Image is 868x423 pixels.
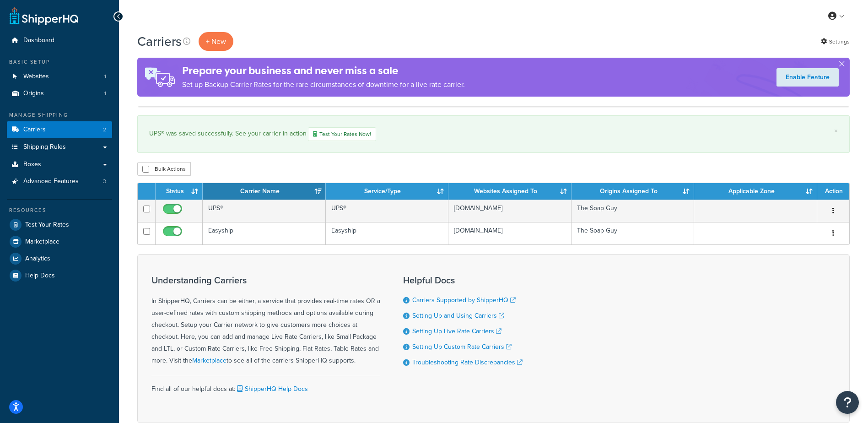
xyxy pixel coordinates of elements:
[776,68,839,87] a: Enable Feature
[23,178,79,185] span: Advanced Features
[235,384,308,394] a: ShipperHQ Help Docs
[571,183,695,200] th: Origins Assigned To: activate to sort column ascending
[103,126,106,134] span: 2
[182,78,465,91] p: Set up Backup Carrier Rates for the rare circumstances of downtime for a live rate carrier.
[412,311,504,320] a: Setting Up and Using Carriers
[7,267,112,284] a: Help Docs
[7,85,112,102] li: Origins
[23,90,44,98] span: Origins
[412,326,501,336] a: Setting Up Live Rate Carriers
[103,178,106,185] span: 3
[7,68,112,85] a: Websites 1
[326,200,449,222] td: UPS®
[834,127,838,135] a: ×
[7,206,112,214] div: Resources
[23,37,54,44] span: Dashboard
[23,143,66,151] span: Shipping Rules
[7,250,112,267] a: Analytics
[137,162,191,176] button: Bulk Actions
[326,183,449,200] th: Service/Type: activate to sort column ascending
[149,127,838,141] div: UPS® was saved successfully. See your carrier in action
[25,221,69,229] span: Test Your Rates
[25,238,59,246] span: Marketplace
[192,356,226,365] a: Marketplace
[23,126,46,134] span: Carriers
[7,32,112,49] a: Dashboard
[412,342,512,352] a: Setting Up Custom Rate Carriers
[7,173,112,190] a: Advanced Features 3
[817,183,849,200] th: Action
[821,35,850,48] a: Settings
[7,173,112,190] li: Advanced Features
[182,63,465,78] h4: Prepare your business and never miss a sale
[203,183,326,200] th: Carrier Name: activate to sort column ascending
[137,58,182,97] img: ad-rules-rateshop-fe6ec290ccb7230408bd80ed9643f0289d75e0ffd9eb532fc0e269fcd187b520.png
[326,222,449,244] td: Easyship
[104,90,106,98] span: 1
[308,127,376,141] a: Test Your Rates Now!
[448,222,571,244] td: [DOMAIN_NAME]
[7,233,112,250] a: Marketplace
[151,275,380,367] div: In ShipperHQ, Carriers can be either, a service that provides real-time rates OR a user-defined r...
[7,156,112,173] a: Boxes
[571,200,695,222] td: The Soap Guy
[25,272,55,280] span: Help Docs
[412,295,516,305] a: Carriers Supported by ShipperHQ
[7,217,112,233] a: Test Your Rates
[836,391,859,414] button: Open Resource Center
[7,121,112,138] li: Carriers
[448,183,571,200] th: Websites Assigned To: activate to sort column ascending
[203,200,326,222] td: UPS®
[403,275,523,285] h3: Helpful Docs
[199,32,233,51] button: + New
[412,358,523,367] a: Troubleshooting Rate Discrepancies
[571,222,695,244] td: The Soap Guy
[7,121,112,138] a: Carriers 2
[156,183,203,200] th: Status: activate to sort column ascending
[10,7,78,25] a: ShipperHQ Home
[23,73,49,81] span: Websites
[7,58,112,66] div: Basic Setup
[104,73,106,81] span: 1
[23,161,41,168] span: Boxes
[151,376,380,395] div: Find all of our helpful docs at:
[7,111,112,119] div: Manage Shipping
[448,200,571,222] td: [DOMAIN_NAME]
[151,275,380,285] h3: Understanding Carriers
[203,222,326,244] td: Easyship
[25,255,50,263] span: Analytics
[7,68,112,85] li: Websites
[694,183,817,200] th: Applicable Zone: activate to sort column ascending
[137,33,182,50] h1: Carriers
[7,139,112,156] a: Shipping Rules
[7,85,112,102] a: Origins 1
